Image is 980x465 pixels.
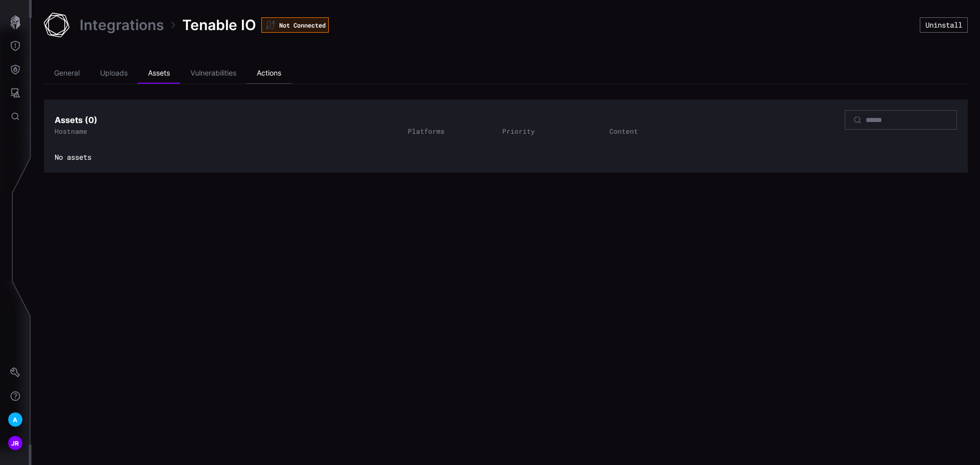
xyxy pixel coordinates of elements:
[44,12,69,38] img: Tenable
[138,63,180,84] li: Assets
[1,431,30,455] button: JR
[55,153,957,162] span: No assets
[247,63,291,84] li: Actions
[408,127,497,136] div: Platforms
[55,127,403,136] div: Hostname
[90,63,138,84] li: Uploads
[44,63,90,84] li: General
[80,16,164,34] a: Integrations
[11,438,19,449] span: JR
[13,414,17,425] span: A
[502,127,604,136] div: Priority
[1,408,30,431] button: A
[55,115,97,126] h3: Assets ( 0 )
[180,63,247,84] li: Vulnerabilities
[182,16,256,34] span: Tenable IO
[920,17,968,33] button: Uninstall
[261,17,329,33] div: Not Connected
[609,127,958,136] div: Content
